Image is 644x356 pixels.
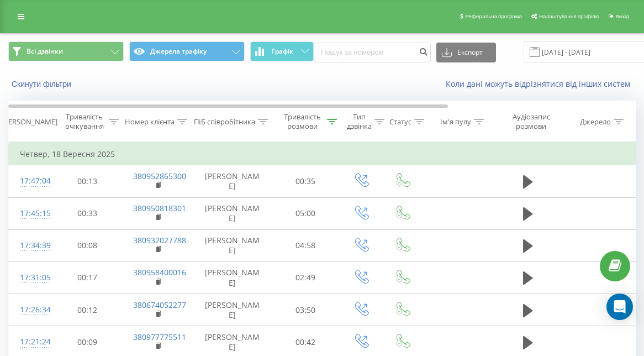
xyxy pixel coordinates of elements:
button: Джерела трафіку [129,41,245,61]
a: 380952865300 [133,171,186,181]
button: Графік [250,41,314,61]
td: [PERSON_NAME] [194,294,271,326]
div: Джерело [580,117,611,127]
td: 05:00 [271,197,340,229]
td: 00:12 [53,294,122,326]
div: Тип дзвінка [347,112,372,131]
td: [PERSON_NAME] [194,197,271,229]
td: 00:08 [53,229,122,261]
input: Пошук за номером [314,43,431,62]
a: 380977775511 [133,332,186,342]
a: 380674052277 [133,300,186,310]
div: Номер клієнта [125,117,175,127]
span: Реферальна програма [465,13,522,19]
div: 17:31:05 [20,267,42,289]
a: 380932027788 [133,235,186,245]
span: Налаштування профілю [539,13,599,19]
td: [PERSON_NAME] [194,165,271,197]
button: Скинути фільтри [8,79,77,89]
td: 00:13 [53,165,122,197]
a: 380958400016 [133,267,186,278]
div: Open Intercom Messenger [606,294,633,320]
td: 03:50 [271,294,340,326]
div: Тривалість розмови [281,112,324,131]
div: ПІБ співробітника [194,117,255,127]
span: Всі дзвінки [27,47,63,56]
td: 00:33 [53,197,122,229]
div: Аудіозапис розмови [504,112,558,131]
td: 02:49 [271,261,340,294]
span: Графік [272,48,293,55]
td: 04:58 [271,229,340,261]
div: 17:26:34 [20,299,42,321]
button: Всі дзвінки [8,41,124,61]
div: 17:34:39 [20,235,42,256]
a: Коли дані можуть відрізнятися вiд інших систем [446,78,636,89]
div: Ім'я пулу [440,117,471,127]
button: Експорт [436,43,496,62]
div: 17:47:04 [20,170,42,192]
div: Статус [389,117,411,127]
span: Вихід [615,13,629,19]
td: [PERSON_NAME] [194,261,271,294]
div: 17:45:15 [20,203,42,224]
div: 17:21:24 [20,331,42,353]
a: 380950818301 [133,203,186,213]
div: Тривалість очікування [62,112,106,131]
td: [PERSON_NAME] [194,229,271,261]
td: 00:35 [271,165,340,197]
div: [PERSON_NAME] [2,117,57,127]
td: 00:17 [53,261,122,294]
